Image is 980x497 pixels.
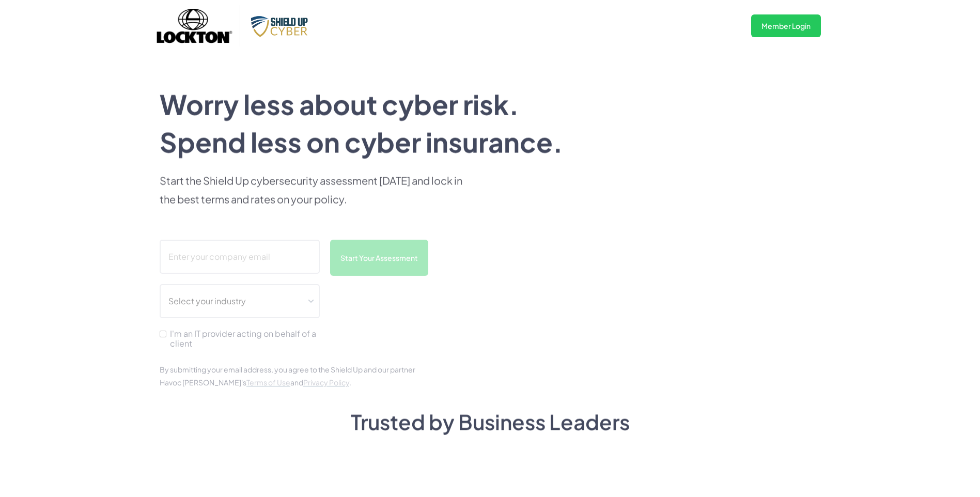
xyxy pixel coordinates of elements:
[751,14,821,37] a: Member Login
[160,240,320,274] input: Enter your company email
[160,240,428,351] form: scanform
[248,13,315,39] img: Shield Up Cyber Logo
[330,240,428,276] input: Start Your Assessment
[157,1,232,51] img: Lockton
[160,330,166,337] input: I'm an IT provider acting on behalf of a client
[170,328,320,348] span: I'm an IT provider acting on behalf of a client
[160,171,470,208] p: Start the Shield Up cybersecurity assessment [DATE] and lock in the best terms and rates on your ...
[160,363,428,389] div: By submitting your email address, you agree to the Shield Up and our partner Havoc [PERSON_NAME]'...
[160,86,589,161] h1: Worry less about cyber risk. Spend less on cyber insurance.
[303,378,349,387] a: Privacy Policy
[246,378,290,387] a: Terms of Use
[196,410,785,434] h2: Trusted by Business Leaders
